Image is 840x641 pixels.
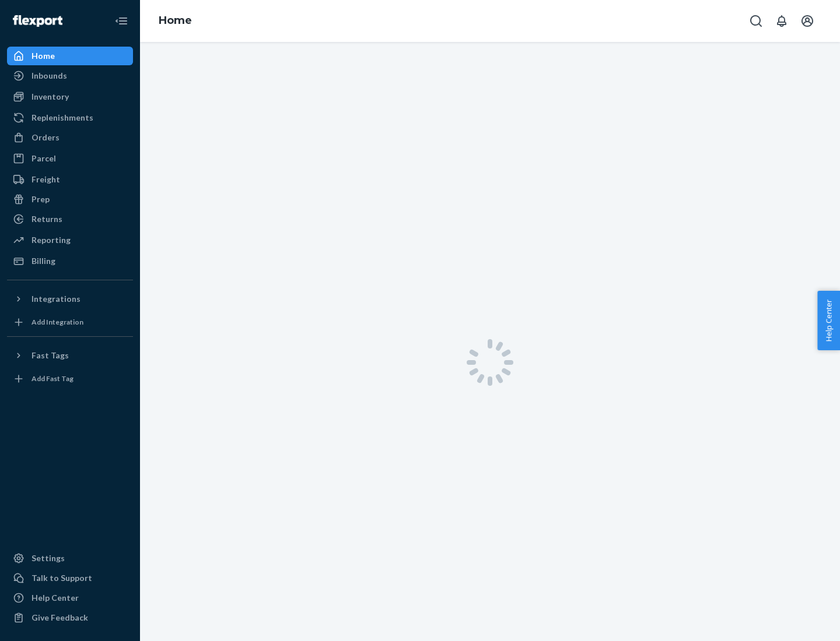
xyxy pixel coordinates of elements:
div: Inbounds [32,70,67,82]
a: Settings [7,549,133,568]
div: Home [32,50,55,62]
a: Parcel [7,149,133,168]
a: Home [159,14,192,27]
div: Reporting [32,234,71,246]
div: Prep [32,193,50,205]
button: Fast Tags [7,346,133,365]
a: Inventory [7,87,133,106]
div: Parcel [32,153,56,164]
button: Give Feedback [7,608,133,627]
div: Help Center [32,592,79,604]
div: Integrations [32,293,80,305]
button: Close Navigation [110,9,133,33]
div: Add Integration [32,317,83,327]
button: Integrations [7,290,133,308]
div: Replenishments [32,112,93,124]
a: Inbounds [7,66,133,85]
a: Orders [7,128,133,147]
div: Orders [32,132,60,143]
div: Billing [32,255,55,267]
a: Reporting [7,231,133,249]
a: Returns [7,210,133,228]
div: Returns [32,213,62,225]
button: Open notifications [770,9,793,33]
div: Settings [32,552,65,564]
div: Add Fast Tag [32,374,73,383]
a: Add Fast Tag [7,369,133,388]
a: Help Center [7,589,133,607]
div: Freight [32,174,60,185]
div: Fast Tags [32,350,69,361]
a: Add Integration [7,313,133,332]
a: Prep [7,190,133,209]
a: Home [7,47,133,65]
a: Replenishments [7,108,133,127]
a: Talk to Support [7,569,133,587]
button: Open Search Box [744,9,768,33]
div: Talk to Support [32,572,92,584]
a: Billing [7,252,133,270]
img: Flexport logo [13,15,62,27]
button: Open account menu [796,9,819,33]
a: Freight [7,170,133,189]
ol: breadcrumbs [149,4,201,38]
button: Help Center [817,291,840,350]
div: Give Feedback [32,612,88,624]
div: Inventory [32,91,69,103]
